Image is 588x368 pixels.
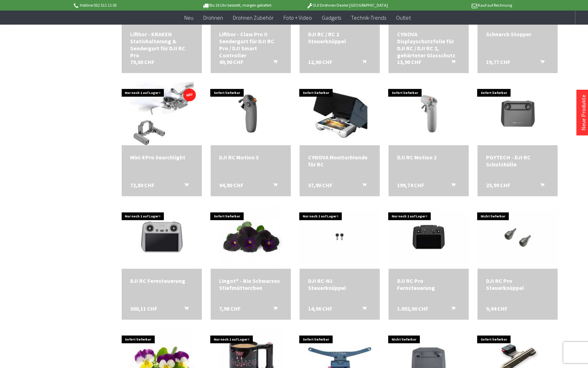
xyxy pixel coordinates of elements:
[219,154,282,161] a: DJI RC Motion 3 94,90 CHF In den Warenkorb
[176,182,193,191] button: In den Warenkorb
[198,11,228,25] a: Drohnen
[130,305,157,312] span: 300,11 CHF
[130,277,193,284] a: DJI RC Fernsteuerung 300,11 CHF In den Warenkorb
[130,154,193,161] a: Mini 4 Pro Searchlight 72,80 CHF In den Warenkorb
[532,58,549,68] button: In den Warenkorb
[183,1,292,9] p: Bis 16 Uhr bestellt, morgen geliefert.
[486,31,549,38] div: Schnarch Stopper
[354,58,371,68] button: In den Warenkorb
[354,182,371,191] button: In den Warenkorb
[443,182,460,191] button: In den Warenkorb
[283,14,312,21] span: Foto + Video
[486,31,549,38] a: Schnarch Stopper 19,77 CHF In den Warenkorb
[130,82,194,145] img: Mini 4 Pro Searchlight
[72,1,182,9] p: Hotline 032 511 11 03
[308,82,371,145] img: CYNOVA Monitorblende für RC
[322,14,341,21] span: Gadgets
[397,31,460,59] a: CYNOVA Displayschutzfolie für DJI RC / DJI RC 2, gehärteter Glasschutz 13,90 CHF In den Warenkorb
[308,182,332,189] span: 37,90 CHF
[219,154,282,161] div: DJI RC Motion 3
[308,305,332,312] span: 14,96 CHF
[532,182,549,191] button: In den Warenkorb
[351,14,386,21] span: Technik-Trends
[389,210,469,264] img: DJI RC Pro Fernsteuerung
[486,154,549,168] div: PGYTECH - DJI RC Schutzhülle
[219,305,241,312] span: 7,98 CHF
[219,277,282,291] a: Lingot® - Bio Schwarzes Stiefmütterchen 7,98 CHF In den Warenkorb
[130,205,193,269] img: DJI RC Fernsteuerung
[397,305,428,312] span: 1.002,90 CHF
[486,305,507,312] span: 9,94 CHF
[219,182,243,189] span: 94,90 CHF
[443,305,460,314] button: In den Warenkorb
[397,154,460,161] div: DJI RC Motion 2
[396,14,411,21] span: Outlet
[228,11,279,25] a: Drohnen Zubehör
[308,31,371,45] div: DJI RC / RC 2 Steuerknüppel
[203,14,223,21] span: Drohnen
[308,277,371,291] a: DJI RC-N1 Steuerknüppel 14,96 CHF In den Warenkorb
[486,182,510,189] span: 23,99 CHF
[308,277,371,291] div: DJI RC-N1 Steuerknüppel
[402,1,512,9] p: Kauf auf Rechnung
[219,277,282,291] div: Lingot® - Bio Schwarzes Stiefmütterchen
[265,58,282,68] button: In den Warenkorb
[308,58,332,65] span: 12,90 CHF
[308,154,371,168] div: CYNOVA Monitorblende für RC
[397,277,460,291] a: DJI RC Pro Fernsteuerung 1.002,90 CHF In den Warenkorb
[184,14,193,21] span: Neu
[219,31,282,59] a: Lifthor - Claw Pro II Sendergurt für DJI RC Pro / DJI Smart Controller 49,90 CHF In den Warenkorb
[486,82,549,145] img: PGYTECH - DJI RC Schutzhülle
[130,154,193,161] div: Mini 4 Pro Searchlight
[130,31,193,59] div: Lifthor - KRAKEN Stativhalterung & Sendergurt für DJI RC Pro
[346,11,391,25] a: Technik-Trends
[300,210,380,264] img: DJI RC-N1 Steuerknüppel
[265,305,282,314] button: In den Warenkorb
[397,58,421,65] span: 13,90 CHF
[219,58,243,65] span: 49,90 CHF
[397,277,460,291] div: DJI RC Pro Fernsteuerung
[308,31,371,45] a: DJI RC / RC 2 Steuerknüppel 12,90 CHF In den Warenkorb
[486,277,549,291] a: DJI RC Pro Steuerknüppel 9,94 CHF
[219,205,282,269] img: Lingot® - Bio Schwarzes Stiefmütterchen
[292,1,402,9] p: DJI Drohnen Dealer [GEOGRAPHIC_DATA]
[308,154,371,168] a: CYNOVA Monitorblende für RC 37,90 CHF In den Warenkorb
[391,11,416,25] a: Outlet
[389,87,469,140] img: DJI RC Motion 2
[580,95,587,131] a: Neue Produkte
[486,277,549,291] div: DJI RC Pro Steuerknüppel
[130,31,193,59] a: Lifthor - KRAKEN Stativhalterung & Sendergurt für DJI RC Pro 79,00 CHF
[397,182,424,189] span: 199,74 CHF
[317,11,346,25] a: Gadgets
[219,31,282,59] div: Lifthor - Claw Pro II Sendergurt für DJI RC Pro / DJI Smart Controller
[397,31,460,59] div: CYNOVA Displayschutzfolie für DJI RC / DJI RC 2, gehärteter Glasschutz
[265,182,282,191] button: In den Warenkorb
[130,277,193,284] div: DJI RC Fernsteuerung
[179,11,198,25] a: Neu
[279,11,317,25] a: Foto + Video
[354,305,371,314] button: In den Warenkorb
[486,154,549,168] a: PGYTECH - DJI RC Schutzhülle 23,99 CHF In den Warenkorb
[397,154,460,161] a: DJI RC Motion 2 199,74 CHF In den Warenkorb
[478,210,558,264] img: DJI RC Pro Steuerknüppel
[211,87,291,140] img: DJI RC Motion 3
[130,58,154,65] span: 79,00 CHF
[486,58,510,65] span: 19,77 CHF
[443,58,460,68] button: In den Warenkorb
[130,182,154,189] span: 72,80 CHF
[176,305,193,314] button: In den Warenkorb
[233,14,274,21] span: Drohnen Zubehör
